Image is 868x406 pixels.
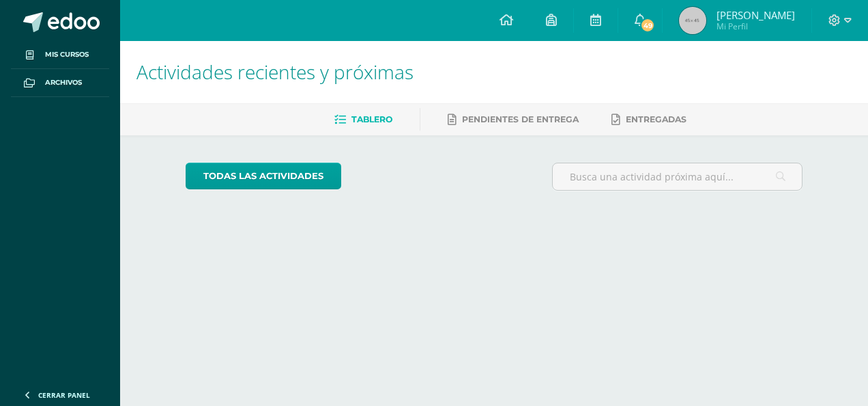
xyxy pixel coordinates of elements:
[351,114,392,124] span: Tablero
[717,21,795,32] span: Mi Perfil
[11,41,109,69] a: Mis cursos
[553,163,802,190] input: Busca una actividad próxima aquí...
[38,390,90,400] span: Cerrar panel
[640,18,655,33] span: 49
[11,69,109,97] a: Archivos
[45,49,89,60] span: Mis cursos
[448,109,579,131] a: Pendientes de entrega
[136,59,414,85] span: Actividades recientes y próximas
[679,7,706,34] img: 45x45
[462,114,579,124] span: Pendientes de entrega
[626,114,686,124] span: Entregadas
[717,8,795,22] span: [PERSON_NAME]
[334,109,392,131] a: Tablero
[45,77,82,88] span: Archivos
[611,109,686,131] a: Entregadas
[186,163,341,189] a: todas las Actividades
